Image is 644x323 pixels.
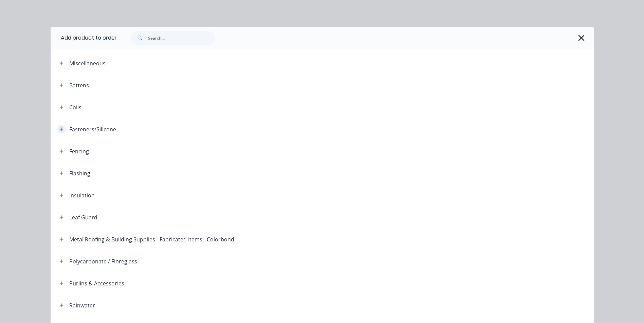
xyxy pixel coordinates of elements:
[148,31,215,45] input: Search...
[69,59,106,67] div: Miscellaneous
[69,257,137,265] div: Polycarbonate / Fibreglass
[69,235,234,243] div: Metal Roofing & Building Supplies - Fabricated Items - Colorbond
[51,27,117,49] div: Add product to order
[69,147,89,155] div: Fencing
[69,125,116,133] div: Fasteners/Silicone
[69,191,95,199] div: Insulation
[69,301,95,309] div: Rainwater
[69,169,90,177] div: Flashing
[69,213,97,221] div: Leaf Guard
[69,103,81,111] div: Coils
[69,279,124,287] div: Purlins & Accessories
[69,81,89,89] div: Battens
